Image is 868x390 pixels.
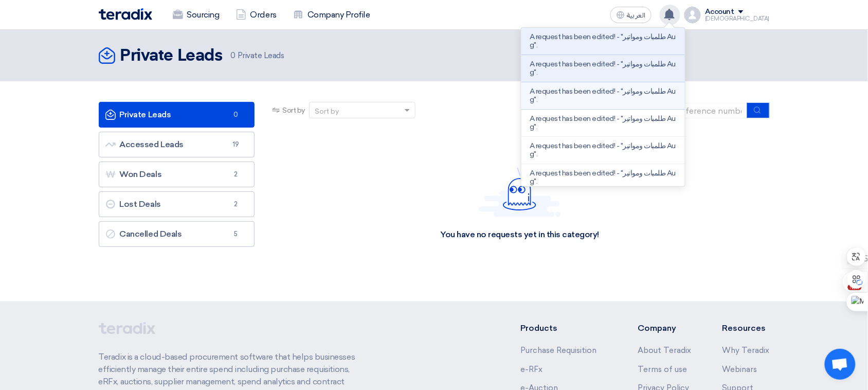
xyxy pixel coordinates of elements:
p: A request has been edited! - "طلمبات ومواتير Aug". [530,169,677,186]
a: Why Teradix [722,346,770,355]
span: Sort by [282,105,305,116]
a: Company Profile [285,4,378,26]
a: Purchase Requisition [520,346,596,355]
p: A request has been edited! - "طلمبات ومواتير Aug". [530,33,677,49]
span: 5 [229,229,242,239]
li: Resources [722,322,770,334]
a: Orders [228,4,285,26]
li: Products [520,322,607,334]
a: Webinars [722,365,757,374]
a: Terms of use [638,365,688,374]
span: 0 [230,51,236,60]
p: A request has been edited! - "طلمبات ومواتير Aug". [530,115,677,131]
button: العربية [610,7,652,23]
a: Private Leads0 [99,102,255,128]
a: Lost Deals2 [99,191,255,217]
span: 2 [229,169,242,180]
li: Company [638,322,692,334]
a: Won Deals2 [99,162,255,187]
a: Accessed Leads19 [99,132,255,157]
span: Private Leads [230,50,284,62]
span: العربية [627,12,645,19]
h2: Private Leads [120,46,223,66]
a: e-RFx [520,365,542,374]
a: دردشة مفتوحة [825,349,856,380]
a: Cancelled Deals5 [99,221,255,247]
div: [DEMOGRAPHIC_DATA] [705,16,769,22]
div: Sort by [315,106,339,117]
div: Account [705,8,734,16]
div: You have no requests yet in this category! [440,229,599,240]
a: About Teradix [638,346,692,355]
span: 19 [229,139,242,150]
img: Teradix logo [99,8,152,20]
p: A request has been edited! - "طلمبات ومواتير Aug". [530,60,677,77]
img: Hello [479,167,561,217]
p: A request has been edited! - "طلمبات ومواتير Aug". [530,142,677,158]
span: 0 [229,110,242,120]
p: A request has been edited! - "طلمبات ومواتير Aug". [530,87,677,104]
img: profile_test.png [684,7,701,23]
a: Sourcing [165,4,228,26]
span: 2 [229,199,242,209]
